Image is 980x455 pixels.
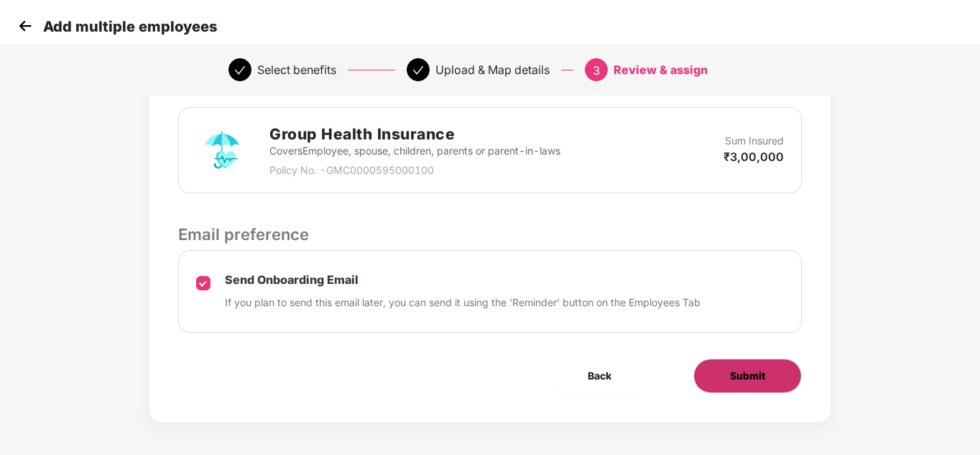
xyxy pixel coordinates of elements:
span: check [412,65,424,76]
div: Upload & Map details [435,58,550,81]
span: 3 [593,63,600,78]
h2: Group Health Insurance [269,122,560,146]
p: Add multiple employees [43,18,217,35]
div: Review & assign [614,58,708,81]
button: Back [552,359,647,393]
span: Back [588,368,611,384]
p: Policy No. - GMC0000595000100 [269,162,560,178]
button: Submit [693,359,802,393]
p: ₹3,00,000 [724,149,784,165]
p: Email preference [178,222,801,247]
p: If you plan to send this email later, you can send it using the ‘Reminder’ button on the Employee... [225,295,701,311]
p: Sum Insured [725,133,784,149]
p: Send Onboarding Email [225,272,701,288]
img: svg+xml;base64,PHN2ZyB4bWxucz0iaHR0cDovL3d3dy53My5vcmcvMjAwMC9zdmciIHdpZHRoPSIzMCIgaGVpZ2h0PSIzMC... [14,15,36,37]
img: svg+xml;base64,PHN2ZyB4bWxucz0iaHR0cDovL3d3dy53My5vcmcvMjAwMC9zdmciIHdpZHRoPSI3MiIgaGVpZ2h0PSI3Mi... [196,124,248,176]
span: Submit [730,368,765,384]
span: check [234,65,246,76]
p: Covers Employee, spouse, children, parents or parent-in-laws [269,143,560,159]
div: Select benefits [257,58,336,81]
